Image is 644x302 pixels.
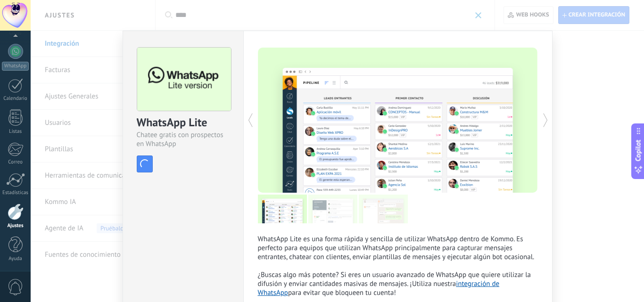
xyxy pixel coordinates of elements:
span: Copilot [634,139,643,161]
div: WhatsApp Lite [137,115,230,131]
img: tour_image_ce7c31a0eff382ee1a6594eee72d09e2.png [258,195,307,223]
img: logo_main.png [137,48,231,111]
div: Ayuda [2,256,29,262]
div: Chatee gratis con prospectos en WhatsApp [137,131,230,148]
div: Correo [2,159,29,165]
div: WhatsApp [2,62,29,71]
a: integración de WhatsApp [258,279,500,297]
div: Calendario [2,96,29,102]
div: Estadísticas [2,190,29,196]
div: Listas [2,129,29,135]
img: tour_image_c723ab543647899da0767410ab0d70c4.png [308,195,357,223]
p: WhatsApp Lite es una forma rápida y sencilla de utilizar WhatsApp dentro de Kommo. Es perfecto pa... [258,235,538,297]
div: Ajustes [2,223,29,229]
img: tour_image_aef04ea1a8792facef78c1288344d39c.png [359,195,408,223]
